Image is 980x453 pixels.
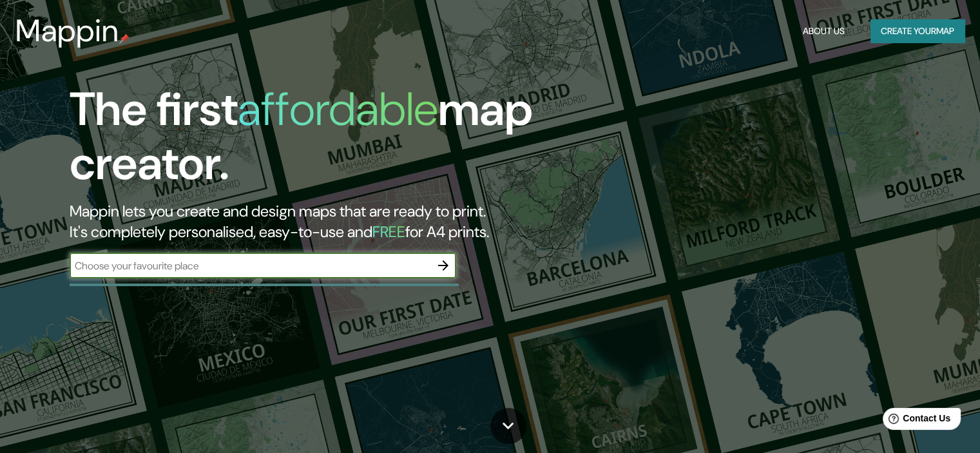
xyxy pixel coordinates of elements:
img: mappin-pin [119,34,130,44]
iframe: Help widget launcher [865,403,966,439]
button: Create yourmap [870,19,965,43]
h3: Mappin [15,13,119,49]
h5: FREE [372,222,405,242]
h1: affordable [238,79,438,139]
h1: The first map creator. [70,82,560,201]
button: About Us [798,19,850,43]
h2: Mappin lets you create and design maps that are ready to print. It's completely personalised, eas... [70,201,560,242]
input: Choose your favourite place [70,258,430,273]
